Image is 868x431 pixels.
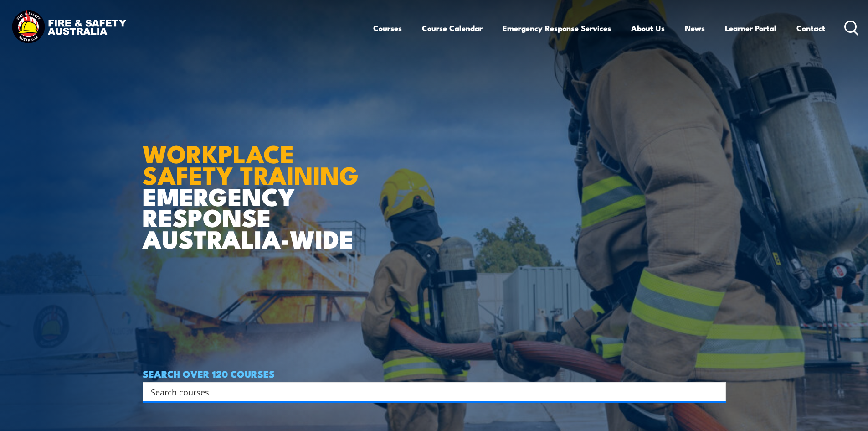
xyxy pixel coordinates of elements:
[685,16,705,40] a: News
[373,16,402,40] a: Courses
[710,385,723,398] button: Search magnifier button
[503,16,611,40] a: Emergency Response Services
[153,385,708,398] form: Search form
[422,16,483,40] a: Course Calendar
[143,119,365,249] h1: EMERGENCY RESPONSE AUSTRALIA-WIDE
[143,369,726,379] h4: SEARCH OVER 120 COURSES
[143,134,359,193] strong: WORKPLACE SAFETY TRAINING
[631,16,665,40] a: About Us
[725,16,776,40] a: Learner Portal
[151,385,706,399] input: Search input
[796,16,825,40] a: Contact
